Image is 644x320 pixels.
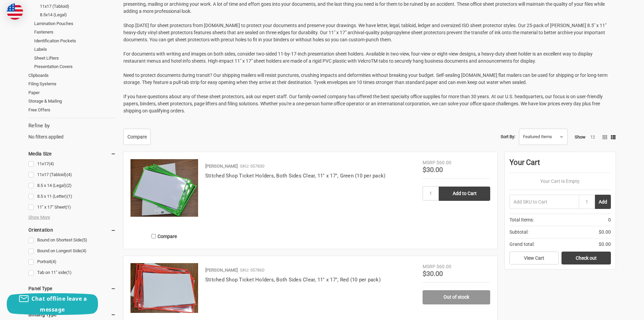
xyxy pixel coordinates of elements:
[49,161,54,166] span: (4)
[240,163,264,170] p: SKU: 557830
[28,247,116,256] a: Bound on Longest Side
[151,234,156,238] input: Compare
[423,263,435,270] div: MSRP
[130,159,198,227] a: Stitched Shop Ticket Holders, Both Sides Clear, 11" x 17", Green
[130,263,198,313] img: Stitched Shop Ticket Holders, Both Sides Clear, 11" x 17", Red
[28,88,116,97] a: Paper
[436,264,451,269] span: $60.00
[66,205,71,210] span: (1)
[67,172,72,177] span: (4)
[67,194,72,199] span: (1)
[509,195,579,209] input: Add SKU to Cart
[423,270,443,278] span: $30.00
[562,252,611,264] a: Check out
[34,19,116,28] a: Lamination Pouches
[439,187,490,201] input: Add to Cart
[34,37,116,45] a: Identification Pockets
[123,50,616,65] p: For documents with writing and images on both sides, consider two-sided 11-by-17-inch presentatio...
[82,237,87,242] span: (5)
[28,192,116,201] a: 8.5 x 11 (Letter)
[509,241,534,248] span: Grand total:
[123,22,616,43] p: Shop [DATE] for sheet protectors from [DOMAIN_NAME] to protect your documents and preserve your d...
[34,45,116,54] a: Labels
[509,252,559,264] a: View Cart
[28,106,116,114] a: Free Offers
[28,122,116,140] div: No filters applied
[66,183,72,188] span: (2)
[28,80,116,88] a: Filing Systems
[34,62,116,71] a: Presentation Covers
[34,28,116,37] a: Fasteners
[28,236,116,245] a: Bound on Shortest Side
[28,226,116,234] h5: Orientation
[28,97,116,106] a: Storage & Mailing
[28,257,116,266] a: Portrait
[575,134,586,140] span: Show
[28,71,116,80] a: Clipboards
[205,173,386,179] a: Stitched Shop Ticket Holders, Both Sides Clear, 11" x 17", Green (10 per pack)
[66,270,72,275] span: (1)
[423,290,490,304] a: Out of stock
[31,295,87,313] span: Chat offline leave a message
[28,170,116,179] a: 11x17 (Tabloid)
[240,267,264,274] p: SKU: 557860
[28,122,116,130] h5: Refine by
[28,268,116,277] a: Tab on 11" side
[436,160,451,165] span: $60.00
[28,159,116,169] a: 11x17
[509,178,611,185] p: Your Cart Is Empty.
[28,214,50,221] span: Show More
[590,134,595,140] a: 12
[509,157,611,173] div: Your Cart
[501,132,515,142] label: Sort By:
[28,181,116,190] a: 8.5 x 14 (Legal)
[423,166,443,174] span: $30.00
[123,72,616,86] p: Need to protect documents during transit? Our shipping mailers will resist punctures, crushing im...
[205,277,381,283] a: Stitched Shop Ticket Holders, Both Sides Clear, 11" x 17", Red (10 per pack)
[599,241,611,248] span: $0.00
[123,93,616,114] p: If you have questions about any of these sheet protectors, ask our expert staff. Our family-owned...
[51,259,56,264] span: (4)
[608,216,611,223] span: 0
[28,284,116,293] h5: Panel Type
[40,2,116,11] a: 11x17 (Tabloid)
[7,293,98,315] button: Chat offline leave a message
[40,10,116,19] a: 8.5x14 (Legal)
[205,163,238,170] p: [PERSON_NAME]
[34,54,116,63] a: Sheet Lifters
[595,195,611,209] button: Add
[123,129,151,145] a: Compare
[509,229,528,236] span: Subtotal:
[28,150,116,158] h5: Media Size
[81,248,87,253] span: (4)
[599,229,611,236] span: $0.00
[509,216,534,223] span: Total Items:
[7,3,23,20] img: duty and tax information for United States
[28,203,116,212] a: 11" x 17" Sheet
[130,231,198,242] label: Compare
[205,267,238,274] p: [PERSON_NAME]
[423,159,435,166] div: MSRP
[130,159,198,217] img: Stitched Shop Ticket Holders, Both Sides Clear, 11" x 17", Green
